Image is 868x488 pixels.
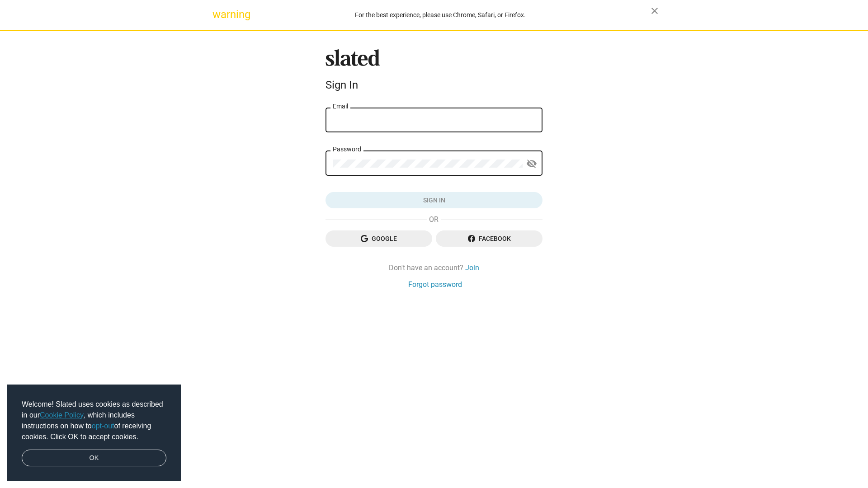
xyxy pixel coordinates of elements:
span: Facebook [443,230,535,247]
div: Sign In [325,79,542,91]
span: Welcome! Slated uses cookies as described in our , which includes instructions on how to of recei... [22,399,166,442]
div: Don't have an account? [325,263,542,272]
a: dismiss cookie message [22,450,166,467]
a: Join [465,263,479,272]
button: Show password [523,155,541,173]
a: opt-out [92,422,114,430]
a: Forgot password [408,280,462,289]
mat-icon: close [649,5,660,16]
button: Google [325,230,432,247]
button: Facebook [436,230,542,247]
div: cookieconsent [7,385,181,481]
span: Google [333,230,425,247]
a: Cookie Policy [40,411,84,419]
mat-icon: warning [212,9,223,20]
sl-branding: Sign In [325,49,542,95]
div: For the best experience, please use Chrome, Safari, or Firefox. [230,9,651,21]
mat-icon: visibility_off [526,157,537,171]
